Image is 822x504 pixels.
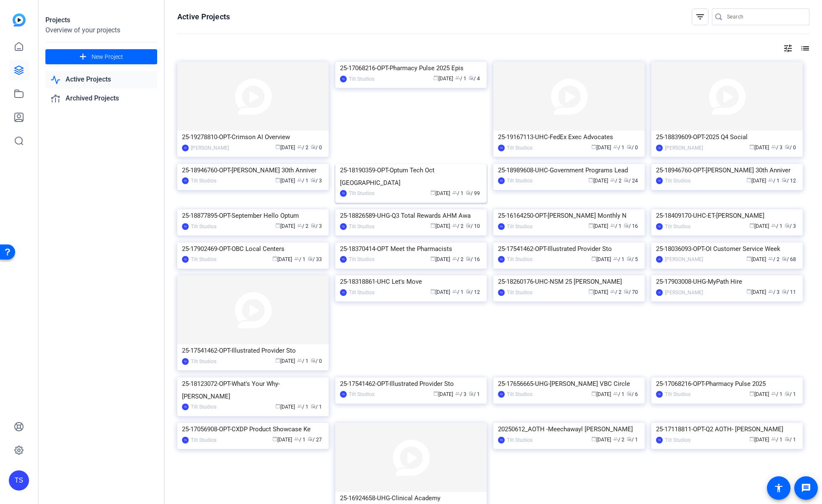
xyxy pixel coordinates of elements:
div: [PERSON_NAME] [665,255,703,264]
span: [DATE] [591,391,611,397]
span: radio [466,223,471,228]
span: group [768,289,773,294]
div: 25-19167113-UHC-FedEx Exec Advocates [498,131,640,143]
span: group [452,223,457,228]
span: [DATE] [275,145,295,150]
div: TS [340,190,347,197]
span: group [452,256,457,261]
span: group [297,358,302,363]
span: calendar_today [591,436,596,441]
div: 25-18409170-UHC-ET-[PERSON_NAME] [656,209,798,222]
span: [DATE] [275,404,295,410]
span: / 3 [785,223,796,229]
a: Archived Projects [45,90,157,107]
span: [DATE] [272,256,292,262]
div: TS [340,391,347,398]
div: 25-17068216-OPT-Pharmacy Pulse 2025 Epis [340,62,482,74]
div: 25-18839609-OPT-2025 Q4 Social [656,131,798,143]
div: Tilt Studios [665,390,690,398]
span: / 1 [294,437,306,443]
div: 25-17068216-OPT-Pharmacy Pulse 2025 [656,377,798,390]
span: / 2 [297,223,308,229]
div: 25-17118811-OPT-Q2 AOTH- [PERSON_NAME] [656,423,798,435]
span: calendar_today [746,177,751,182]
span: [DATE] [430,223,450,229]
span: radio [466,256,471,261]
span: / 1 [627,437,638,443]
div: TS [340,76,347,82]
span: / 12 [782,178,796,184]
span: calendar_today [275,358,280,363]
span: calendar_today [749,223,754,228]
span: radio [782,177,787,182]
span: radio [627,436,632,441]
span: / 0 [627,145,638,150]
span: radio [469,75,474,80]
span: / 1 [771,391,782,397]
span: calendar_today [746,256,751,261]
span: [DATE] [746,256,766,262]
mat-icon: filter_list [695,12,705,22]
span: / 3 [455,391,466,397]
span: radio [466,190,471,195]
span: group [294,436,299,441]
div: TS [498,177,505,184]
span: group [297,144,302,149]
span: / 2 [613,437,624,443]
div: 25-17902469-OPT-OBC Local Centers [182,243,324,255]
span: / 2 [610,289,622,295]
div: 25-18370414-OPT Meet the Pharmacists [340,243,482,255]
span: New Project [92,53,123,61]
span: / 1 [297,404,308,410]
span: group [610,223,615,228]
span: radio [311,177,316,182]
div: TS [498,289,505,296]
span: radio [785,436,790,441]
span: / 1 [613,391,624,397]
span: calendar_today [430,190,435,195]
img: blue-gradient.svg [13,13,26,26]
div: Tilt Studios [665,436,690,444]
span: radio [627,144,632,149]
mat-icon: add [78,52,88,62]
div: TS [182,404,189,410]
span: / 5 [627,256,638,262]
span: group [613,436,618,441]
div: 25-18989608-UHC-Government Programs Lead [498,164,640,177]
div: 25-18036093-OPT-OI Customer Service Week [656,243,798,255]
div: [PERSON_NAME] [665,144,703,152]
div: 25-18877895-OPT-September Hello Optum [182,209,324,222]
span: / 12 [466,289,480,295]
div: Tilt Studios [191,255,216,264]
div: Tilt Studios [507,390,532,398]
div: AT [182,145,189,151]
span: / 3 [771,145,782,150]
span: group [294,256,299,261]
span: calendar_today [749,144,754,149]
span: group [297,177,302,182]
span: radio [624,177,629,182]
span: / 99 [466,190,480,196]
div: Tilt Studios [349,75,374,83]
div: TS [182,177,189,184]
div: Tilt Studios [191,177,216,185]
div: TS [182,437,189,443]
span: group [297,404,302,409]
div: TS [182,256,189,263]
span: [DATE] [591,437,611,443]
span: / 11 [782,289,796,295]
span: [DATE] [749,391,769,397]
span: / 1 [613,256,624,262]
span: / 1 [469,391,480,397]
div: TS [182,358,189,365]
span: [DATE] [588,178,608,184]
span: / 1 [785,391,796,397]
span: radio [466,289,471,294]
span: / 1 [610,223,622,229]
span: / 1 [771,437,782,443]
span: / 2 [297,145,308,150]
span: group [613,256,618,261]
div: Tilt Studios [191,436,216,444]
span: group [771,144,776,149]
div: JS [656,289,663,296]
